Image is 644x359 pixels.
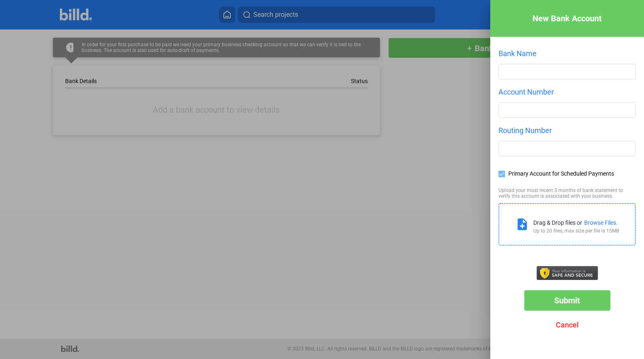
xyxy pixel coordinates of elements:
[498,49,636,58] div: Bank Name
[533,228,619,234] div: Up to 20 files, max size per file is 15MB
[554,296,580,305] span: Submit
[515,217,529,231] mat-icon: note_add
[524,290,610,311] button: Submit
[584,219,618,226] div: Browse Files.
[533,219,582,226] div: Drag & Drop files or
[498,126,636,135] div: Routing Number
[498,88,636,96] div: Account Number
[537,266,598,280] img: safe.png
[498,187,636,199] div: Upload your most recent 3 months of bank statement to verify this account is associated with your...
[508,171,614,177] span: Primary Account for Scheduled Payments
[556,321,579,329] span: Cancel
[524,315,610,335] button: Cancel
